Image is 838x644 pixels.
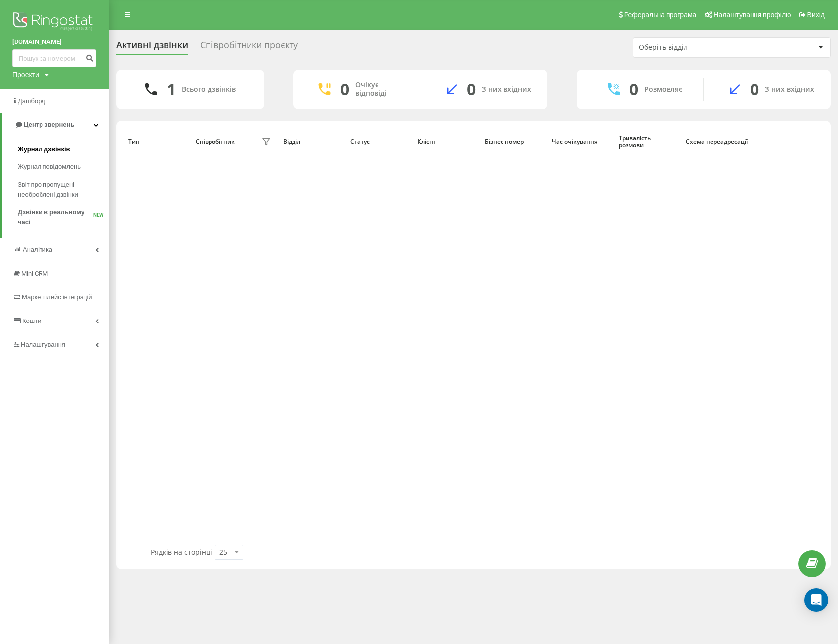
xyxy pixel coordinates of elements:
div: 0 [340,80,349,99]
div: Бізнес номер [485,138,543,145]
input: Пошук за номером [12,49,96,67]
div: Клієнт [418,138,475,145]
div: Активні дзвінки [116,40,188,55]
a: Центр звернень [2,113,109,137]
div: Тривалість розмови [619,135,676,149]
div: Час очікування [552,138,610,145]
div: Open Intercom Messenger [804,588,828,612]
span: Дзвінки в реальному часі [18,207,93,227]
a: Журнал дзвінків [18,140,109,158]
a: [DOMAIN_NAME] [12,37,96,47]
div: З них вхідних [765,85,814,94]
div: 25 [219,547,227,557]
div: Проекти [12,70,39,80]
span: Вихід [807,11,825,19]
span: Журнал дзвінків [18,144,70,154]
span: Рядків на сторінці [151,547,212,557]
span: Mini CRM [21,270,48,277]
div: Співробітник [196,138,235,145]
div: 0 [629,80,638,99]
div: Всього дзвінків [182,85,236,94]
span: Аналiтика [23,246,52,253]
div: 0 [750,80,759,99]
a: Журнал повідомлень [18,158,109,176]
div: Оберіть відділ [639,43,757,52]
span: Реферальна програма [624,11,697,19]
div: 1 [167,80,176,99]
div: Очікує відповіді [355,81,405,98]
img: Ringostat logo [12,10,96,35]
div: Статус [350,138,408,145]
a: Дзвінки в реальному часіNEW [18,203,109,231]
div: Відділ [283,138,341,145]
span: Дашборд [18,97,45,105]
span: Центр звернень [24,121,74,128]
a: Звіт про пропущені необроблені дзвінки [18,176,109,203]
span: Налаштування профілю [713,11,791,19]
span: Звіт про пропущені необроблені дзвінки [18,180,104,200]
span: Налаштування [21,341,65,348]
span: Кошти [22,317,41,324]
div: Тип [128,138,186,145]
div: Співробітники проєкту [200,40,298,55]
span: Маркетплейс інтеграцій [22,293,92,301]
div: Розмовляє [644,85,682,94]
div: 0 [467,80,476,99]
div: З них вхідних [482,85,531,94]
span: Журнал повідомлень [18,162,81,172]
div: Схема переадресації [686,138,751,145]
